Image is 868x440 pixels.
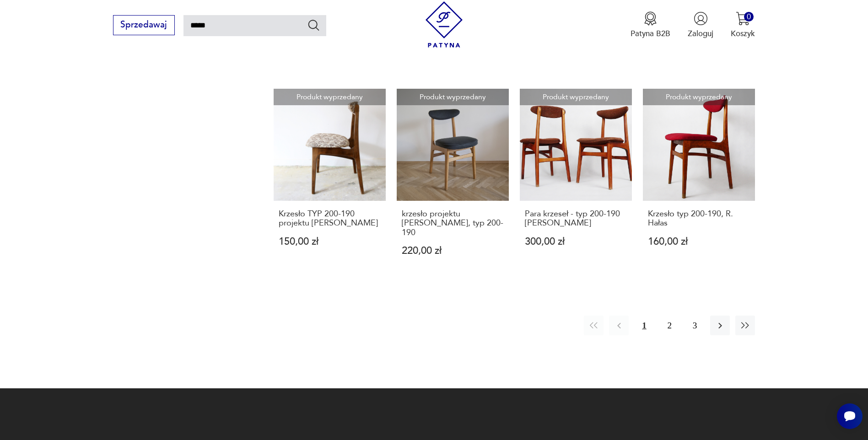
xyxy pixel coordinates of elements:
img: Ikona medalu [643,11,658,26]
p: 150,00 zł [279,237,381,247]
button: Szukaj [307,18,320,32]
div: 0 [744,12,754,21]
p: 220,00 zł [402,246,504,256]
button: Sprzedawaj [113,15,175,35]
p: Patyna B2B [631,28,670,39]
a: Sprzedawaj [113,22,175,29]
a: Ikona medaluPatyna B2B [631,11,670,39]
button: 1 [634,316,654,335]
iframe: Smartsupp widget button [837,403,863,429]
p: 300,00 zł [525,237,627,247]
img: Ikonka użytkownika [694,11,708,26]
a: Produkt wyprzedanyKrzesło typ 200-190, R. HałasKrzesło typ 200-190, R. Hałas160,00 zł [643,89,755,277]
p: Koszyk [731,28,755,39]
h3: Para krzeseł - typ 200-190 [PERSON_NAME] [525,209,627,228]
button: 3 [685,316,705,335]
a: Produkt wyprzedanykrzesło projektu prof. Rajmunda Teofila Hałasa, typ 200-190krzesło projektu [PE... [397,89,509,277]
button: Patyna B2B [631,11,670,39]
button: 0Koszyk [731,11,755,39]
h3: krzesło projektu [PERSON_NAME], typ 200-190 [402,209,504,237]
p: 160,00 zł [648,237,750,247]
a: Produkt wyprzedanyKrzesło TYP 200-190 projektu Prof. Rajmund Teofil HałasKrzesło TYP 200-190 proj... [274,89,386,277]
img: Patyna - sklep z meblami i dekoracjami vintage [421,1,467,48]
h3: Krzesło typ 200-190, R. Hałas [648,209,750,228]
a: Produkt wyprzedanyPara krzeseł - typ 200-190 Rajmund Teofil HałasPara krzeseł - typ 200-190 [PERS... [520,89,632,277]
h3: Krzesło TYP 200-190 projektu [PERSON_NAME] [279,209,381,228]
p: Zaloguj [688,28,713,39]
button: 2 [660,316,679,335]
img: Ikona koszyka [736,11,750,26]
button: Zaloguj [688,11,713,39]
